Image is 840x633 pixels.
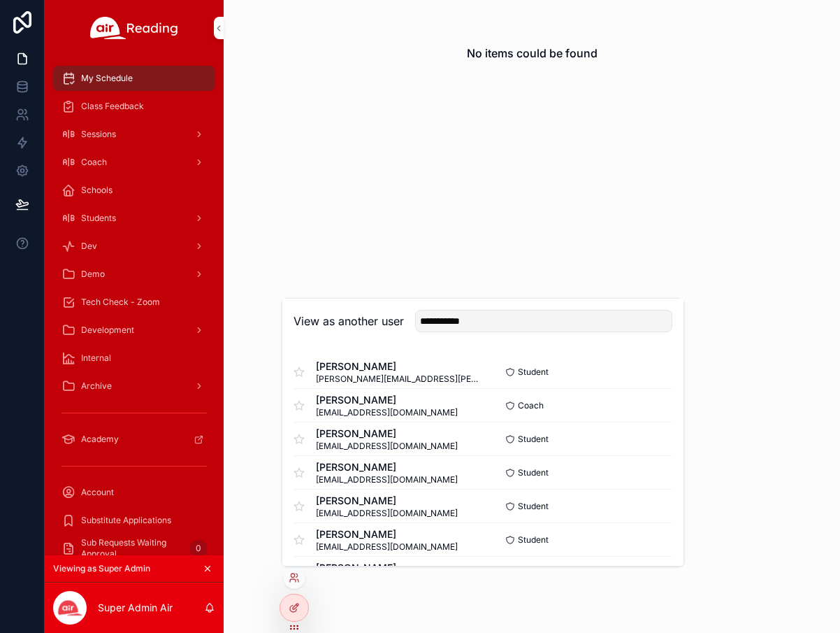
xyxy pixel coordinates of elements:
[81,380,112,392] span: Archive
[518,367,549,378] span: Student
[316,541,458,553] span: [EMAIL_ADDRESS][DOMAIN_NAME]
[316,494,458,508] span: [PERSON_NAME]
[53,206,215,231] a: Students
[81,269,105,280] span: Demo
[316,427,458,441] span: [PERSON_NAME]
[53,480,215,505] a: Account
[45,56,224,555] div: scrollable content
[81,129,116,140] span: Sessions
[53,66,215,91] a: My Schedule
[81,487,114,498] span: Account
[53,536,215,561] a: Sub Requests Waiting Approval0
[53,346,215,371] a: Internal
[81,515,171,526] span: Substitute Applications
[81,73,133,84] span: My Schedule
[316,407,458,418] span: [EMAIL_ADDRESS][DOMAIN_NAME]
[518,467,549,478] span: Student
[53,234,215,259] a: Dev
[467,45,598,62] h2: No items could be found
[53,150,215,175] a: Coach
[53,178,215,203] a: Schools
[316,508,458,519] span: [EMAIL_ADDRESS][DOMAIN_NAME]
[53,94,215,119] a: Class Feedback
[518,400,544,411] span: Coach
[518,434,549,445] span: Student
[316,527,458,541] span: [PERSON_NAME]
[316,441,458,452] span: [EMAIL_ADDRESS][DOMAIN_NAME]
[316,374,483,385] span: [PERSON_NAME][EMAIL_ADDRESS][PERSON_NAME][DOMAIN_NAME]
[81,101,144,112] span: Class Feedback
[53,374,215,399] a: Archive
[53,122,215,147] a: Sessions
[90,17,178,39] img: App logo
[53,290,215,315] a: Tech Check - Zoom
[98,601,173,615] p: Super Admin Air
[316,460,458,474] span: [PERSON_NAME]
[81,213,116,224] span: Students
[81,157,107,168] span: Coach
[190,540,207,557] div: 0
[316,474,458,485] span: [EMAIL_ADDRESS][DOMAIN_NAME]
[518,501,549,512] span: Student
[316,561,458,575] span: [PERSON_NAME]
[316,360,483,374] span: [PERSON_NAME]
[81,353,111,364] span: Internal
[53,427,215,452] a: Academy
[518,534,549,546] span: Student
[81,297,160,308] span: Tech Check - Zoom
[81,434,119,445] span: Academy
[53,262,215,287] a: Demo
[81,537,184,560] span: Sub Requests Waiting Approval
[316,393,458,407] span: [PERSON_NAME]
[81,185,113,196] span: Schools
[53,318,215,343] a: Development
[294,313,404,329] h2: View as another user
[53,563,150,574] span: Viewing as Super Admin
[81,325,134,336] span: Development
[53,508,215,533] a: Substitute Applications
[81,241,97,252] span: Dev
